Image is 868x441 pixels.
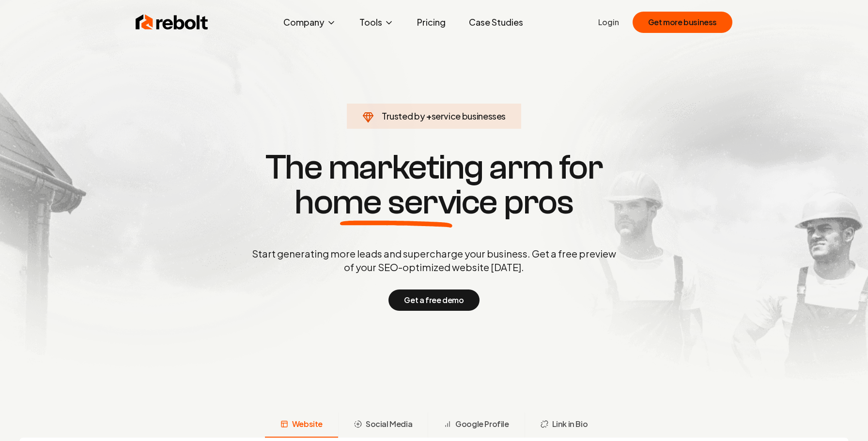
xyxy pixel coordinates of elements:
button: Website [265,412,338,438]
button: Get a free demo [388,289,479,311]
button: Social Media [338,412,428,438]
span: Social Media [366,418,412,430]
span: home service [294,185,497,220]
button: Tools [352,13,402,32]
button: Company [276,13,344,32]
span: Website [292,418,323,430]
button: Google Profile [428,412,524,438]
span: Trusted by [382,110,425,122]
a: Pricing [409,13,453,32]
img: Rebolt Logo [136,13,208,32]
a: Login [598,16,619,28]
button: Link in Bio [525,412,604,438]
button: Get more business [633,12,732,33]
span: + [426,110,432,122]
span: Link in Bio [552,418,588,430]
span: service businesses [432,110,506,122]
a: Case Studies [461,13,531,32]
h1: The marketing arm for pros [201,150,666,220]
span: Google Profile [455,418,509,430]
p: Start generating more leads and supercharge your business. Get a free preview of your SEO-optimiz... [250,247,618,274]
